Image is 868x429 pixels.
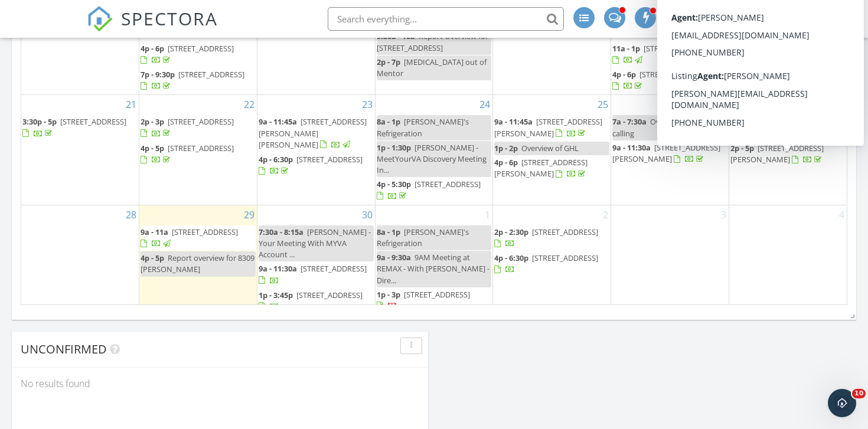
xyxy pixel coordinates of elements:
[168,116,234,127] span: [STREET_ADDRESS]
[259,154,293,165] span: 4p - 6:30p
[257,95,375,205] td: Go to September 23, 2025
[242,205,257,224] a: Go to September 29, 2025
[612,43,710,65] a: 11a - 1p [STREET_ADDRESS]
[139,205,257,340] td: Go to September 29, 2025
[377,142,487,175] span: [PERSON_NAME] - MeetYourVA Discovery Meeting In...
[296,154,363,165] span: [STREET_ADDRESS]
[729,95,847,205] td: Go to September 27, 2025
[259,290,293,300] span: 1p - 3:45p
[612,141,727,166] a: 9a - 11:30a [STREET_ADDRESS][PERSON_NAME]
[168,143,234,153] span: [STREET_ADDRESS]
[259,290,363,312] a: 1p - 3:45p [STREET_ADDRESS]
[404,289,470,300] span: [STREET_ADDRESS]
[168,43,234,54] span: [STREET_ADDRESS]
[377,252,490,285] span: 9AM Meeting at REMAX - With [PERSON_NAME] - Dire...
[828,389,856,417] iframe: Intercom live chat
[22,115,138,140] a: 3:30p - 5p [STREET_ADDRESS]
[141,43,164,54] span: 4p - 6p
[688,7,765,19] div: [PERSON_NAME]
[377,57,400,67] span: 2p - 7p
[730,43,834,65] a: 2p - 4:30p [STREET_ADDRESS][PERSON_NAME]
[852,389,866,398] span: 10
[259,263,367,285] a: 9a - 11:30a [STREET_ADDRESS]
[730,43,765,54] span: 2p - 4:30p
[377,227,400,237] span: 8a - 1p
[730,17,828,38] a: 9a - 11a [STREET_ADDRESS]
[494,157,518,168] span: 4p - 6p
[494,225,609,251] a: 2p - 2:30p [STREET_ADDRESS]
[172,227,238,237] span: [STREET_ADDRESS]
[21,341,107,357] span: Unconfirmed
[377,116,469,138] span: [PERSON_NAME]'s Refrigeration
[377,178,492,203] a: 4p - 5:30p [STREET_ADDRESS]
[301,263,367,274] span: [STREET_ADDRESS]
[532,253,598,263] span: [STREET_ADDRESS]
[296,290,363,300] span: [STREET_ADDRESS]
[360,95,375,114] a: Go to September 23, 2025
[328,7,564,31] input: Search everything...
[611,95,729,205] td: Go to September 26, 2025
[242,95,257,114] a: Go to September 22, 2025
[12,368,428,399] div: No results found
[259,116,297,127] span: 9a - 11:45a
[644,43,710,54] span: [STREET_ADDRESS]
[730,42,846,67] a: 2p - 4:30p [STREET_ADDRESS][PERSON_NAME]
[415,179,481,189] span: [STREET_ADDRESS]
[21,95,139,205] td: Go to September 21, 2025
[612,17,712,38] a: 8:30a - 10:30a [STREET_ADDRESS]
[837,205,847,224] a: Go to October 4, 2025
[377,179,411,189] span: 4p - 5:30p
[521,143,579,153] span: Overview of GHL
[141,142,256,167] a: 4p - 5p [STREET_ADDRESS]
[259,154,363,176] a: 4p - 6:30p [STREET_ADDRESS]
[377,31,488,53] span: Report Overview for [STREET_ADDRESS]
[713,95,729,114] a: Go to September 26, 2025
[730,115,846,140] a: 9a - 11a [STREET_ADDRESS]
[259,227,304,237] span: 7:30a - 8:15a
[612,142,651,153] span: 9a - 11:30a
[730,143,754,153] span: 2p - 5p
[121,6,218,31] span: SPECTORA
[601,205,611,224] a: Go to October 2, 2025
[141,116,234,138] a: 2p - 3p [STREET_ADDRESS]
[494,227,598,248] a: 2p - 2:30p [STREET_ADDRESS]
[259,289,374,314] a: 1p - 3:45p [STREET_ADDRESS]
[259,116,367,149] span: [STREET_ADDRESS][PERSON_NAME][PERSON_NAME]
[360,205,375,224] a: Go to September 30, 2025
[612,116,713,138] span: Overview of warm calling
[259,227,371,260] span: [PERSON_NAME] - Your Meeting With MYVA Account ...
[87,16,218,41] a: SPECTORA
[22,17,116,38] a: 4p - 6p [STREET_ADDRESS][PERSON_NAME]
[123,205,139,224] a: Go to September 28, 2025
[141,116,164,127] span: 2p - 3p
[612,28,678,39] span: [STREET_ADDRESS]
[730,143,824,165] span: [STREET_ADDRESS][PERSON_NAME]
[719,205,729,224] a: Go to October 3, 2025
[730,143,824,165] a: 2p - 5p [STREET_ADDRESS][PERSON_NAME]
[494,157,588,179] a: 4p - 6p [STREET_ADDRESS][PERSON_NAME]
[22,116,57,127] span: 3:30p - 5p
[494,115,609,140] a: 9a - 11:45a [STREET_ADDRESS][PERSON_NAME]
[259,153,374,178] a: 4p - 6:30p [STREET_ADDRESS]
[494,116,533,127] span: 9a - 11:45a
[141,68,256,93] a: 7p - 9:30p [STREET_ADDRESS]
[730,142,846,167] a: 2p - 5p [STREET_ADDRESS][PERSON_NAME]
[730,43,834,65] span: [STREET_ADDRESS][PERSON_NAME]
[375,205,493,340] td: Go to October 1, 2025
[141,253,164,263] span: 4p - 5p
[612,43,640,54] span: 11a - 1p
[595,95,611,114] a: Go to September 25, 2025
[612,69,706,91] a: 4p - 6p [STREET_ADDRESS]
[612,142,720,164] span: [STREET_ADDRESS][PERSON_NAME]
[493,95,611,205] td: Go to September 25, 2025
[123,95,139,114] a: Go to September 21, 2025
[259,263,297,274] span: 9a - 11:30a
[377,289,400,300] span: 1p - 3p
[831,95,847,114] a: Go to September 27, 2025
[141,69,175,80] span: 7p - 9:30p
[377,289,470,311] a: 1p - 3p [STREET_ADDRESS]
[60,116,126,127] span: [STREET_ADDRESS]
[141,43,234,65] a: 4p - 6p [STREET_ADDRESS]
[493,205,611,340] td: Go to October 2, 2025
[377,116,400,127] span: 8a - 1p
